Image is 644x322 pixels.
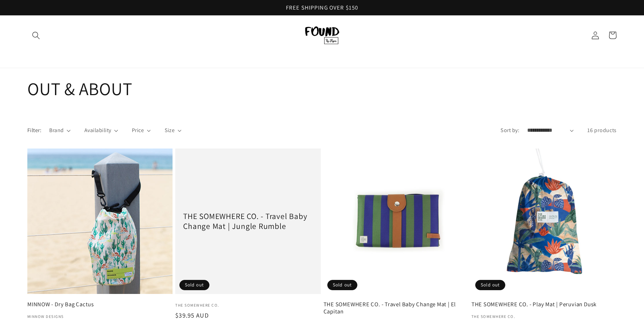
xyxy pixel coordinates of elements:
[27,78,617,100] h1: OUT & ABOUT
[165,126,175,134] span: Size
[132,126,144,134] span: Price
[84,126,118,134] summary: Availability
[165,126,182,134] summary: Size
[587,127,617,134] span: 16 products
[49,126,64,134] span: Brand
[27,126,41,134] h2: Filter:
[175,302,320,308] div: THE SOMEWHERE CO.
[27,27,45,44] summary: Search
[471,301,617,308] a: THE SOMEWHERE CO. - Play Mat | Peruvian Dusk
[183,211,313,231] a: THE SOMEWHERE CO. - Travel Baby Change Mat | Jungle Rumble
[84,126,111,134] span: Availability
[49,126,70,134] summary: Brand
[501,127,519,134] label: Sort by:
[305,26,339,44] img: FOUND By Flynn logo
[324,301,469,315] a: THE SOMEWHERE CO. - Travel Baby Change Mat | El Capitan
[175,311,209,319] span: $39.95 AUD
[27,301,173,308] a: MINNOW - Dry Bag Cactus
[132,126,151,134] summary: Price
